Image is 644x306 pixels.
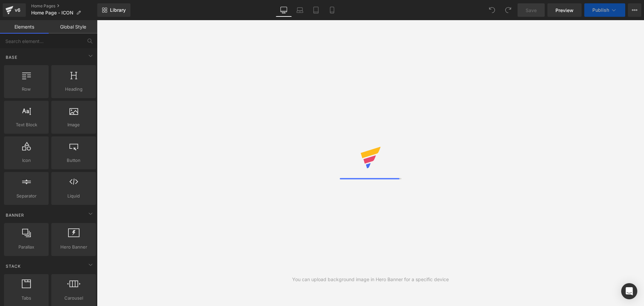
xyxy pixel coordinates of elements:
span: Parallax [6,244,47,251]
span: Save [526,7,537,14]
a: New Library [97,3,130,17]
span: Hero Banner [53,244,94,251]
span: Row [6,86,47,93]
span: Liquid [53,192,94,200]
span: Home Page - ICON [31,10,73,15]
span: Publish [592,7,609,13]
span: Library [110,7,126,13]
button: Redo [501,3,515,17]
span: Image [53,121,94,128]
span: Separator [6,192,47,200]
span: Text Block [6,121,47,128]
button: Undo [485,3,499,17]
span: Banner [5,212,25,218]
a: Desktop [276,3,292,17]
div: v6 [13,6,22,14]
a: Laptop [292,3,308,17]
span: Tabs [6,295,47,302]
span: Base [5,54,18,60]
span: Icon [6,157,47,164]
span: Heading [53,86,94,93]
a: Home Pages [31,3,97,9]
button: More [628,3,641,17]
span: Button [53,157,94,164]
a: Preview [547,3,582,17]
a: Tablet [308,3,324,17]
div: Open Intercom Messenger [621,283,637,299]
a: v6 [3,3,26,17]
span: Carousel [53,295,94,302]
div: You can upload background image in Hero Banner for a specific device [292,276,449,283]
span: Stack [5,263,21,269]
button: Publish [584,3,625,17]
span: Preview [555,7,574,14]
a: Global Style [49,20,97,34]
a: Mobile [324,3,340,17]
